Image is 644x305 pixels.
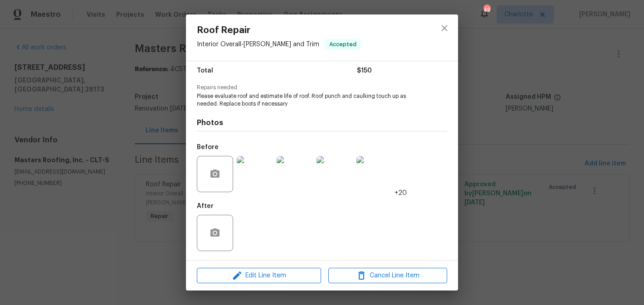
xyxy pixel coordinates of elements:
h4: Photos [197,118,447,127]
span: Edit Line Item [200,270,318,281]
span: Roof Repair [197,25,361,35]
button: Edit Line Item [197,268,321,284]
span: Interior Overall - [PERSON_NAME] and Trim [197,41,319,48]
h5: Before [197,144,219,150]
button: close [434,17,455,39]
h5: After [197,203,214,209]
span: Please evaluate roof and estimate life of roof. Roof punch and caulking touch up as needed. Repla... [197,92,422,108]
div: 49 [483,5,490,15]
span: +20 [395,189,407,198]
span: $150 [357,64,372,77]
span: Cancel Line Item [331,270,444,281]
button: Cancel Line Item [328,268,447,284]
span: Repairs needed [197,85,447,91]
span: Total [197,64,213,77]
span: Accepted [326,40,360,49]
